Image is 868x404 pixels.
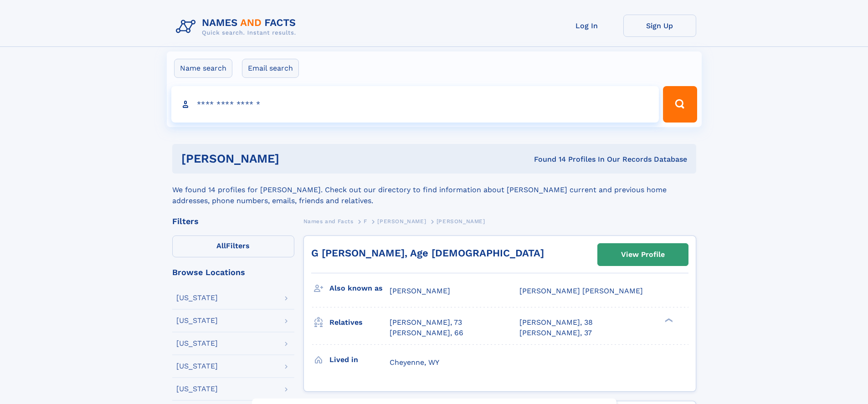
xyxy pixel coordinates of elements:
input: search input [171,86,659,123]
div: Filters [172,217,294,225]
span: All [216,241,226,250]
div: ❯ [663,317,673,323]
a: [PERSON_NAME], 73 [390,317,462,327]
label: Email search [242,59,299,78]
div: Browse Locations [172,268,294,276]
span: [PERSON_NAME] [377,218,426,225]
div: [US_STATE] [176,317,218,324]
div: [US_STATE] [176,294,218,302]
img: Logo Names and Facts [172,15,303,39]
a: Names and Facts [303,215,354,227]
div: We found 14 profiles for [PERSON_NAME]. Check out our directory to find information about [PERSON... [172,174,696,206]
h1: [PERSON_NAME] [181,153,407,164]
span: Cheyenne, WY [390,358,439,367]
div: [US_STATE] [176,363,218,370]
div: [US_STATE] [176,385,218,393]
h3: Lived in [329,352,390,368]
a: View Profile [598,244,688,266]
a: G [PERSON_NAME], Age [DEMOGRAPHIC_DATA] [311,247,544,259]
div: View Profile [621,244,665,265]
h3: Relatives [329,315,390,330]
label: Filters [172,235,294,257]
button: Search Button [663,86,697,123]
h3: Also known as [329,281,390,296]
div: Found 14 Profiles In Our Records Database [406,154,687,164]
div: [US_STATE] [176,340,218,347]
a: Log In [550,15,623,37]
a: [PERSON_NAME], 66 [390,328,463,338]
span: [PERSON_NAME] [437,218,485,225]
a: [PERSON_NAME] [377,215,426,227]
a: F [364,215,367,227]
a: [PERSON_NAME], 38 [519,317,593,327]
a: Sign Up [623,15,696,37]
a: [PERSON_NAME], 37 [519,328,592,338]
span: [PERSON_NAME] [PERSON_NAME] [519,286,643,295]
span: F [364,218,367,225]
label: Name search [174,59,232,78]
span: [PERSON_NAME] [390,286,450,295]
